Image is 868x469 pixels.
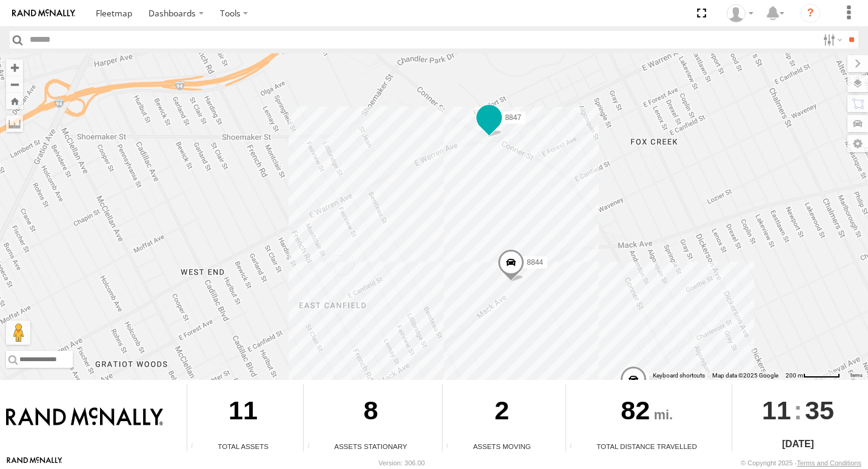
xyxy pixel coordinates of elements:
[818,31,844,48] label: Search Filter Options
[653,371,705,380] button: Keyboard shortcuts
[566,441,727,451] div: Total Distance Travelled
[732,437,864,451] div: [DATE]
[12,9,75,18] img: rand-logo.svg
[442,442,461,451] div: Total number of assets current in transit.
[527,258,543,267] span: 8844
[7,457,62,469] a: Visit our Website
[6,59,23,76] button: Zoom in
[850,373,863,378] a: Terms
[805,384,834,436] span: 35
[6,321,30,345] button: Drag Pegman onto the map to open Street View
[847,135,868,152] label: Map Settings
[6,115,23,132] label: Measure
[741,459,861,467] div: © Copyright 2025 -
[505,113,521,122] span: 8847
[6,76,23,93] button: Zoom out
[442,384,561,441] div: 2
[442,441,561,451] div: Assets Moving
[187,384,299,441] div: 11
[786,372,803,379] span: 200 m
[782,371,844,380] button: Map Scale: 200 m per 57 pixels
[762,384,791,436] span: 11
[712,372,778,379] span: Map data ©2025 Google
[6,93,23,109] button: Zoom Home
[723,4,758,22] div: Valeo Dash
[801,4,820,23] i: ?
[379,459,425,467] div: Version: 306.00
[797,459,861,467] a: Terms and Conditions
[6,407,163,428] img: Rand McNally
[304,384,438,441] div: 8
[566,384,727,441] div: 82
[732,384,864,436] div: :
[566,442,584,451] div: Total distance travelled by all assets within specified date range and applied filters
[187,441,299,451] div: Total Assets
[304,442,322,451] div: Total number of assets current stationary.
[304,441,438,451] div: Assets Stationary
[187,442,205,451] div: Total number of Enabled Assets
